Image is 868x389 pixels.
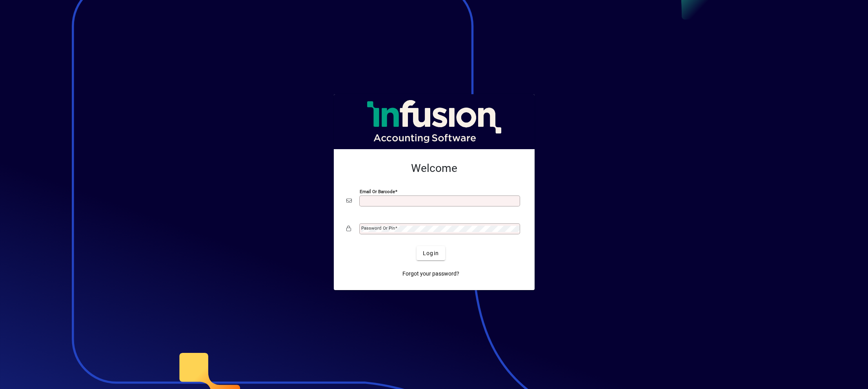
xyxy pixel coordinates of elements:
[423,249,439,258] span: Login
[417,246,445,260] button: Login
[346,162,522,175] h2: Welcome
[360,189,395,194] mat-label: Email or Barcode
[399,267,462,281] a: Forgot your password?
[402,270,459,278] span: Forgot your password?
[361,225,395,231] mat-label: Password or Pin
